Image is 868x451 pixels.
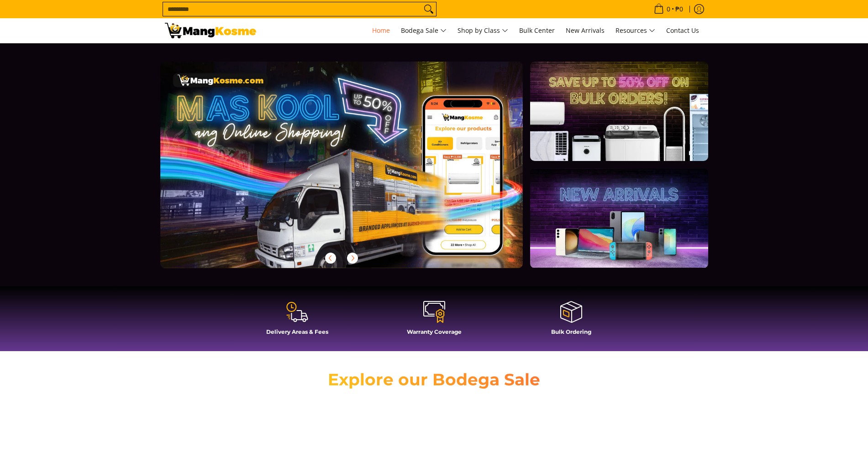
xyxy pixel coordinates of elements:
[651,4,686,14] span: •
[160,62,552,283] a: More
[507,328,635,335] h4: Bulk Ordering
[561,18,609,43] a: New Arrivals
[396,18,451,43] a: Bodega Sale
[265,18,704,43] nav: Main Menu
[666,26,699,35] span: Contact Us
[615,25,655,36] span: Resources
[421,2,436,16] button: Search
[370,328,498,335] h4: Warranty Coverage
[321,248,341,268] button: Previous
[401,25,447,36] span: Bodega Sale
[453,18,513,43] a: Shop by Class
[233,328,361,335] h4: Delivery Areas & Fees
[674,6,684,12] span: ₱0
[458,25,508,36] span: Shop by Class
[611,18,660,43] a: Resources
[372,26,390,35] span: Home
[302,369,567,390] h2: Explore our Bodega Sale
[566,26,605,35] span: New Arrivals
[233,300,361,342] a: Delivery Areas & Fees
[342,248,363,268] button: Next
[165,23,256,38] img: Mang Kosme: Your Home Appliances Warehouse Sale Partner!
[507,300,635,342] a: Bulk Ordering
[515,18,559,43] a: Bulk Center
[370,300,498,342] a: Warranty Coverage
[662,18,704,43] a: Contact Us
[665,6,672,12] span: 0
[519,26,555,35] span: Bulk Center
[368,18,395,43] a: Home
